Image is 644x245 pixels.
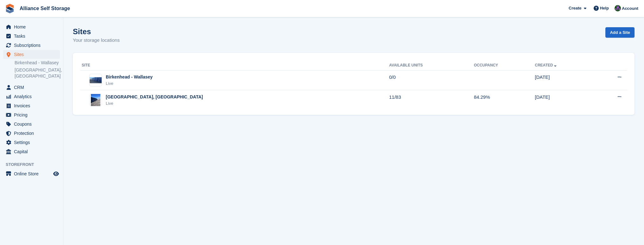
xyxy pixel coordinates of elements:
[14,50,52,59] span: Sites
[15,67,60,79] a: [GEOGRAPHIC_DATA], [GEOGRAPHIC_DATA]
[389,90,474,110] td: 11/83
[3,110,60,119] a: menu
[605,27,635,38] a: Add a Site
[14,147,52,156] span: Capital
[535,63,558,67] a: Created
[90,77,102,83] img: Image of Birkenhead - Wallasey site
[14,32,52,41] span: Tasks
[14,138,52,147] span: Settings
[80,60,389,71] th: Site
[3,129,60,138] a: menu
[3,50,60,59] a: menu
[14,22,52,31] span: Home
[569,5,581,11] span: Create
[14,92,52,101] span: Analytics
[14,110,52,119] span: Pricing
[615,5,621,11] img: Romilly Norton
[535,90,593,110] td: [DATE]
[14,169,52,178] span: Online Store
[14,83,52,92] span: CRM
[3,120,60,129] a: menu
[3,41,60,50] a: menu
[73,37,120,44] p: Your storage locations
[622,5,638,12] span: Account
[600,5,609,11] span: Help
[15,60,60,66] a: Birkenhead - Wallasey
[3,138,60,147] a: menu
[3,101,60,110] a: menu
[3,32,60,41] a: menu
[389,60,474,71] th: Available Units
[14,129,52,138] span: Protection
[389,70,474,90] td: 0/0
[3,147,60,156] a: menu
[106,80,153,87] div: Live
[3,169,60,178] a: menu
[17,3,73,14] a: Alliance Self Storage
[52,170,60,178] a: Preview store
[106,94,203,100] div: [GEOGRAPHIC_DATA], [GEOGRAPHIC_DATA]
[3,22,60,31] a: menu
[3,92,60,101] a: menu
[106,100,203,107] div: Live
[535,70,593,90] td: [DATE]
[6,161,63,168] span: Storefront
[474,90,535,110] td: 84.29%
[73,27,120,36] h1: Sites
[3,83,60,92] a: menu
[14,120,52,129] span: Coupons
[106,74,153,80] div: Birkenhead - Wallasey
[474,60,535,71] th: Occupancy
[91,94,100,106] img: Image of Tarren Way South, Moreton, Wirral site
[5,4,15,13] img: stora-icon-8386f47178a22dfd0bd8f6a31ec36ba5ce8667c1dd55bd0f319d3a0aa187defe.svg
[14,101,52,110] span: Invoices
[14,41,52,50] span: Subscriptions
